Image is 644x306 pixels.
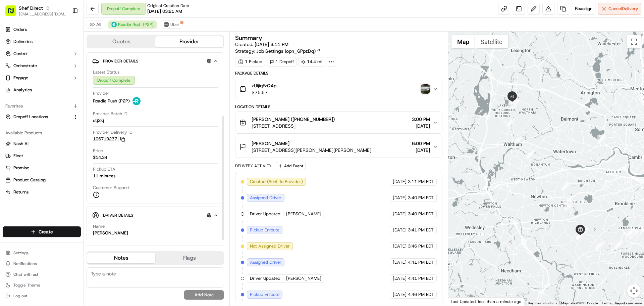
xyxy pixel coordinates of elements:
[5,189,78,195] a: Returns
[408,275,434,281] span: 4:41 PM EDT
[250,292,279,298] span: Pickup Enroute
[13,51,28,57] span: Control
[412,116,430,123] span: 3:00 PM
[235,78,442,100] button: zUijiqFzQ4p$75.67photo_proof_of_delivery image
[3,24,81,35] a: Orders
[250,195,281,201] span: Assigned Driver
[627,35,641,48] button: Toggle fullscreen view
[564,202,573,211] div: 19
[412,147,430,154] span: [DATE]
[147,8,182,14] span: [DATE] 03:21 AM
[3,101,81,112] div: Favorites
[147,3,189,8] span: Original Creation Date
[252,147,371,154] span: [STREET_ADDRESS][PERSON_NAME][PERSON_NAME]
[255,41,288,47] span: [DATE] 3:11 PM
[286,211,321,217] span: [PERSON_NAME]
[3,150,81,161] button: Fleet
[506,118,515,127] div: 25
[13,189,29,195] span: Returns
[93,155,107,161] span: $14.34
[393,259,407,265] span: [DATE]
[87,253,155,263] button: Notes
[93,129,132,135] span: Provider Delivery ID
[87,36,155,47] button: Quotes
[5,114,70,120] a: Dropoff Locations
[510,100,519,109] div: 26
[235,163,272,169] div: Delivery Activity
[93,230,128,236] div: [PERSON_NAME]
[93,90,109,96] span: Provider
[561,301,598,305] span: Map data ©2025 Google
[103,213,133,218] span: Driver Details
[3,163,81,173] button: Promise
[3,73,81,83] button: Engage
[257,48,316,54] span: Job Settings (opn_6PpzDq)
[3,259,81,268] button: Notifications
[267,57,297,67] div: 1 Dropoff
[93,166,115,172] span: Pickup ETA
[87,20,104,29] button: All
[13,63,37,69] span: Orchestrate
[3,175,81,185] button: Product Catalog
[393,211,407,217] span: [DATE]
[526,150,534,159] div: 23
[5,153,78,159] a: Fleet
[13,165,29,171] span: Promise
[393,227,407,233] span: [DATE]
[250,275,280,281] span: Driver Updated
[450,297,472,306] a: Open this area in Google Maps (opens a new window)
[13,141,29,147] span: Nash AI
[286,275,321,281] span: [PERSON_NAME]
[103,58,138,64] span: Provider Details
[580,227,588,236] div: 18
[235,48,321,54] div: Strategy:
[161,20,182,29] button: Uber
[408,259,434,265] span: 4:41 PM EDT
[111,22,117,27] img: roadie-logo-v2.jpg
[13,114,48,120] span: Dropoff Locations
[575,6,592,12] span: Reassign
[235,71,442,76] div: Package Details
[514,136,522,144] div: 24
[155,36,223,47] button: Provider
[393,179,407,185] span: [DATE]
[598,3,641,15] button: CancelDelivery
[93,148,103,154] span: Price
[19,11,67,17] button: [EMAIL_ADDRESS][DOMAIN_NAME]
[13,75,28,81] span: Engage
[528,301,557,306] button: Keyboard shortcuts
[3,85,81,95] a: Analytics
[93,136,125,142] button: 106719237
[235,57,265,67] div: 1 Pickup
[92,55,218,67] button: Provider Details
[3,128,81,138] div: Available Products
[13,282,40,288] span: Toggle Theme
[252,123,335,129] span: [STREET_ADDRESS]
[421,84,430,94] img: photo_proof_of_delivery image
[13,261,37,266] span: Notifications
[235,112,442,133] button: [PERSON_NAME] ([PHONE_NUMBER])[STREET_ADDRESS]3:00 PM[DATE]
[408,243,434,249] span: 3:46 PM EDT
[276,162,306,170] button: Add Event
[132,97,141,105] img: roadie-logo-v2.jpg
[3,112,81,122] button: Dropoff Locations
[508,98,517,106] div: 27
[235,136,442,158] button: [PERSON_NAME][STREET_ADDRESS][PERSON_NAME][PERSON_NAME]6:00 PM[DATE]
[250,243,290,249] span: Not Assigned Driver
[3,270,81,279] button: Chat with us!
[19,5,43,11] button: Shef Direct
[393,275,407,281] span: [DATE]
[3,291,81,301] button: Log out
[3,280,81,290] button: Toggle Theme
[412,123,430,129] span: [DATE]
[408,292,434,298] span: 4:46 PM EDT
[155,253,223,263] button: Flags
[235,41,288,48] span: Created:
[451,35,475,48] button: Show street map
[3,48,81,59] button: Control
[626,228,635,237] div: 13
[93,223,105,229] span: Name
[3,3,69,19] button: Shef Direct[EMAIL_ADDRESS][DOMAIN_NAME]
